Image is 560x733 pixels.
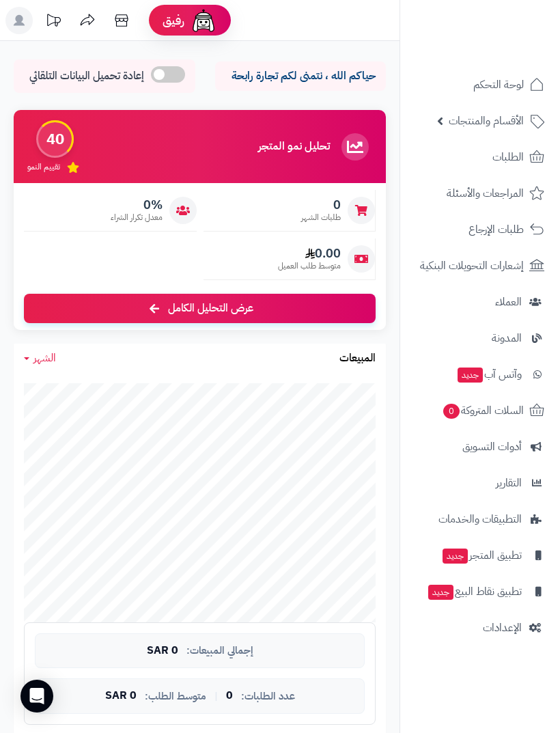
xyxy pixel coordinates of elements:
[428,585,453,600] span: جديد
[278,246,341,261] span: 0.00
[449,111,524,130] span: الأقسام والمنتجات
[408,286,552,318] a: العملاء
[163,12,184,29] span: رفيق
[427,582,522,601] span: تطبيق نقاط البيع
[408,249,552,282] a: إشعارات التحويلات البنكية
[301,212,341,223] span: طلبات الشهر
[495,292,522,312] span: العملاء
[214,691,218,702] span: |
[408,68,552,101] a: لوحة التحكم
[438,510,522,529] span: التطبيقات والخدمات
[111,212,163,223] span: معدل تكرار الشراء
[278,260,341,272] span: متوسط طلب العميل
[408,213,552,246] a: طلبات الإرجاع
[24,350,56,366] a: الشهر
[492,148,524,167] span: الطلبات
[442,401,524,420] span: السلات المتروكة
[33,350,56,366] span: الشهر
[190,7,217,34] img: ai-face.png
[456,365,522,384] span: وآتس آب
[408,177,552,210] a: المراجعات والأسئلة
[301,197,341,212] span: 0
[408,141,552,174] a: الطلبات
[241,691,295,702] span: عدد الطلبات:
[496,473,522,493] span: التقارير
[483,618,522,637] span: الإعدادات
[339,352,376,365] h3: المبيعات
[443,404,460,419] span: 0
[20,680,53,713] div: Open Intercom Messenger
[408,611,552,644] a: الإعدادات
[473,75,524,94] span: لوحة التحكم
[462,437,522,456] span: أدوات التسويق
[145,691,206,702] span: متوسط الطلب:
[29,68,144,84] span: إعادة تحميل البيانات التلقائي
[36,7,70,38] a: تحديثات المنصة
[186,645,253,656] span: إجمالي المبيعات:
[24,294,376,323] a: عرض التحليل الكامل
[408,575,552,608] a: تطبيق نقاط البيعجديد
[408,467,552,499] a: التقارير
[492,329,522,348] span: المدونة
[408,503,552,536] a: التطبيقات والخدمات
[105,690,137,702] span: 0 SAR
[168,301,253,316] span: عرض التحليل الكامل
[408,322,552,355] a: المدونة
[408,539,552,572] a: تطبيق المتجرجديد
[467,10,547,39] img: logo-2.png
[226,690,233,702] span: 0
[111,197,163,212] span: 0%
[441,546,522,565] span: تطبيق المتجر
[408,430,552,463] a: أدوات التسويق
[147,645,178,657] span: 0 SAR
[447,184,524,203] span: المراجعات والأسئلة
[468,220,524,239] span: طلبات الإرجاع
[443,549,468,564] span: جديد
[420,256,524,275] span: إشعارات التحويلات البنكية
[27,161,60,173] span: تقييم النمو
[258,141,330,153] h3: تحليل نمو المتجر
[225,68,376,84] p: حياكم الله ، نتمنى لكم تجارة رابحة
[408,394,552,427] a: السلات المتروكة0
[458,368,483,383] span: جديد
[408,358,552,391] a: وآتس آبجديد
